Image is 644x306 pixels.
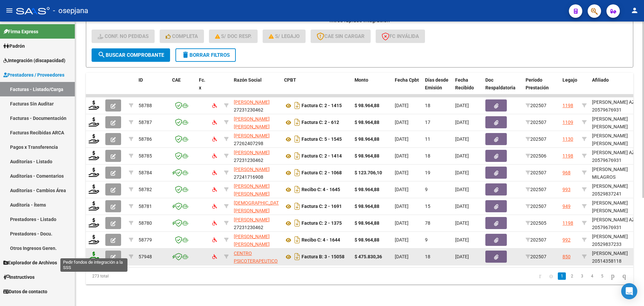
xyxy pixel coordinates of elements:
[425,254,430,259] span: 18
[455,254,469,259] span: [DATE]
[526,170,546,175] span: 202507
[526,153,546,159] span: 202506
[395,254,409,259] span: [DATE]
[567,270,577,282] li: page 2
[139,120,152,125] span: 58787
[523,73,560,102] datatable-header-cell: Período Prestación
[215,33,252,39] span: S/ Doc Resp.
[175,48,236,62] button: Borrar Filtros
[355,170,382,175] strong: $ 123.706,10
[53,3,88,18] span: - osepjana
[422,73,452,102] datatable-header-cell: Días desde Emisión
[592,216,640,231] div: [PERSON_NAME] AZUL 20579676931
[526,103,546,108] span: 202507
[455,220,469,226] span: [DATE]
[395,103,409,108] span: [DATE]
[86,268,194,285] div: 273 total
[234,98,279,113] div: 27231230462
[355,153,379,159] strong: $ 98.964,88
[302,204,342,209] strong: Factura C: 2 - 1691
[395,153,409,159] span: [DATE]
[425,204,430,209] span: 15
[425,103,430,108] span: 18
[234,217,270,222] span: [PERSON_NAME]
[98,51,106,59] mat-icon: search
[302,254,344,260] strong: Factura B: 3 - 15058
[395,120,409,125] span: [DATE]
[392,73,422,102] datatable-header-cell: Fecha Cpbt
[293,201,302,212] i: Descargar documento
[281,73,352,102] datatable-header-cell: CPBT
[92,30,155,43] button: Conf. no pedidas
[376,30,425,43] button: FC Inválida
[234,200,283,213] span: [DEMOGRAPHIC_DATA][PERSON_NAME]
[526,187,546,192] span: 202507
[452,73,483,102] datatable-header-cell: Fecha Recibido
[592,250,640,265] div: [PERSON_NAME] 20514358118
[234,150,270,155] span: [PERSON_NAME]
[160,30,204,43] button: Completa
[455,103,469,108] span: [DATE]
[139,136,152,142] span: 58786
[562,135,573,143] div: 1130
[234,132,279,146] div: 27262407298
[395,187,409,192] span: [DATE]
[139,237,152,243] span: 58779
[355,120,379,125] strong: $ 98.964,88
[302,103,342,108] strong: Factura C: 2 - 1415
[355,204,379,209] strong: $ 98.964,88
[98,52,164,58] span: Buscar Comprobante
[592,182,640,198] div: [PERSON_NAME] 20529837241
[196,73,210,102] datatable-header-cell: Fc. x
[293,184,302,195] i: Descargar documento
[592,149,640,164] div: [PERSON_NAME] AZUL 20579676931
[139,220,152,226] span: 58780
[234,166,279,180] div: 27241716908
[485,77,516,90] span: Doc Respaldatoria
[92,48,170,62] button: Buscar Comprobante
[562,253,571,261] div: 850
[526,77,549,90] span: Período Prestación
[355,136,379,142] strong: $ 98.964,88
[562,119,573,126] div: 1109
[234,149,279,163] div: 27231230462
[302,170,342,176] strong: Factura C: 2 - 1068
[302,187,340,192] strong: Recibo C: 4 - 1645
[536,272,544,280] a: go to first page
[234,133,270,138] span: [PERSON_NAME]
[169,73,196,102] datatable-header-cell: CAE
[302,137,342,142] strong: Factura C: 5 - 1545
[293,150,302,161] i: Descargar documento
[598,272,606,280] a: 5
[455,153,469,159] span: [DATE]
[269,33,300,39] span: S/ legajo
[395,136,409,142] span: [DATE]
[3,28,38,35] span: Firma Express
[5,6,13,14] mat-icon: menu
[631,6,639,14] mat-icon: person
[562,203,571,210] div: 949
[311,30,371,43] button: CAE SIN CARGAR
[592,77,609,83] span: Afiliado
[234,115,279,129] div: 27371412277
[425,187,428,192] span: 9
[557,270,567,282] li: page 1
[234,216,279,230] div: 27231230462
[526,254,546,259] span: 202507
[562,236,571,244] div: 992
[592,115,640,138] div: [PERSON_NAME] [PERSON_NAME] 20566480930
[546,272,556,280] a: go to previous page
[455,204,469,209] span: [DATE]
[455,77,474,90] span: Fecha Recibido
[425,136,430,142] span: 11
[234,99,270,105] span: [PERSON_NAME]
[588,272,596,280] a: 4
[302,154,342,159] strong: Factura C: 2 - 1414
[568,272,576,280] a: 2
[483,73,523,102] datatable-header-cell: Doc Respaldatoria
[355,187,379,192] strong: $ 98.964,88
[234,77,262,83] span: Razón Social
[578,272,586,280] a: 3
[382,33,419,39] span: FC Inválida
[577,270,587,282] li: page 3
